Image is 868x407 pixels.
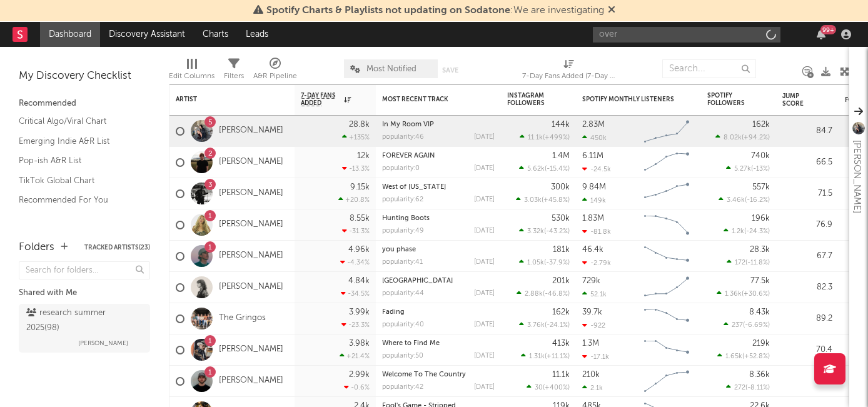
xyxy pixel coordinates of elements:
div: 3.99k [349,308,370,316]
div: 162k [752,121,770,129]
span: -15.4 % [547,166,568,173]
div: 88.0 [782,374,832,389]
div: 7-Day Fans Added (7-Day Fans Added) [522,53,616,89]
span: 1.65k [725,353,742,360]
span: [PERSON_NAME] [78,336,128,351]
div: 1.3M [582,339,599,348]
div: Welcome To The Country [382,371,495,378]
div: 1.4M [552,152,570,160]
a: [PERSON_NAME] [219,188,283,199]
div: 4.84k [348,277,370,285]
div: 28.8k [349,121,370,129]
div: 4.96k [348,246,370,254]
div: ( ) [726,383,770,391]
span: +30.6 % [744,291,768,298]
div: 2.83M [582,121,605,129]
a: Discovery Assistant [100,22,194,47]
a: [PERSON_NAME] [219,344,283,355]
span: 3.76k [527,322,545,329]
a: Charts [194,22,237,47]
div: Spotify Monthly Listeners [582,96,676,103]
div: 201k [552,277,570,285]
span: 2.88k [525,291,543,298]
a: Where to Find Me [382,340,440,347]
div: Spotify Followers [707,92,751,107]
div: +21.4 % [340,352,370,360]
div: +135 % [342,133,370,141]
span: -13 % [753,166,768,173]
div: 162k [552,308,570,316]
div: 39.7k [582,308,602,316]
div: Fading [382,309,495,316]
div: popularity: 41 [382,259,423,266]
div: Artist [176,96,270,103]
div: -922 [582,321,605,329]
input: Search... [662,59,756,78]
span: 1.05k [527,259,544,266]
div: 530k [552,214,570,223]
div: 3.98k [349,339,370,348]
a: In My Room VIP [382,121,434,128]
span: Most Notified [366,65,416,73]
div: 6.11M [582,152,603,160]
div: [DATE] [474,259,495,266]
span: +45.8 % [543,197,568,204]
div: [DATE] [474,321,495,328]
input: Search for folders... [19,261,150,279]
div: [DATE] [474,134,495,141]
a: Pop-ish A&R List [19,154,138,168]
span: +11.1 % [547,353,568,360]
a: Critical Algo/Viral Chart [19,114,138,128]
span: +94.2 % [744,134,768,141]
a: [PERSON_NAME] [219,157,283,168]
div: 70.4 [782,343,832,358]
a: you phase [382,246,416,253]
span: -6.69 % [745,322,768,329]
a: Dashboard [40,22,100,47]
div: 196k [752,214,770,223]
span: -46.8 % [545,291,568,298]
div: ( ) [715,133,770,141]
span: 30 [535,384,543,391]
span: -37.9 % [546,259,568,266]
div: ( ) [527,383,570,391]
div: popularity: 0 [382,165,420,172]
div: 1.83M [582,214,604,223]
div: 76.9 [782,218,832,233]
div: 9.84M [582,183,606,191]
span: -16.2 % [747,197,768,204]
div: [PERSON_NAME] [849,140,864,213]
span: Dismiss [608,6,615,16]
div: 9.15k [350,183,370,191]
a: [PERSON_NAME] [219,376,283,386]
span: 1.31k [529,353,545,360]
span: 7-Day Fans Added [301,92,341,107]
span: 272 [734,384,745,391]
div: 413k [552,339,570,348]
a: Hunting Boots [382,215,430,222]
div: ( ) [516,196,570,204]
div: you phase [382,246,495,253]
div: [DATE] [474,384,495,391]
div: 77.5k [750,277,770,285]
div: popularity: 42 [382,384,423,391]
div: -0.6 % [344,383,370,391]
div: 740k [751,152,770,160]
div: popularity: 50 [382,353,423,359]
span: 3.03k [524,197,542,204]
div: ( ) [719,196,770,204]
div: ( ) [520,133,570,141]
a: FOREVER AGAIN [382,153,435,159]
div: Filters [224,53,244,89]
div: 8.55k [350,214,370,223]
span: +400 % [545,384,568,391]
div: -4.34 % [340,258,370,266]
div: ( ) [717,352,770,360]
div: 8.36k [749,371,770,379]
div: Edit Columns [169,53,214,89]
div: 46.4k [582,246,603,254]
span: 237 [732,322,743,329]
div: ( ) [724,321,770,329]
div: -31.3 % [342,227,370,235]
div: ( ) [717,289,770,298]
